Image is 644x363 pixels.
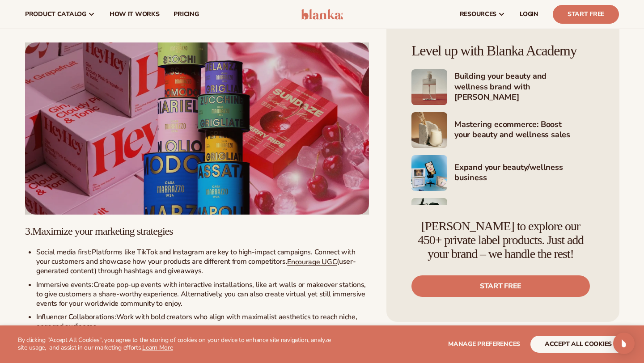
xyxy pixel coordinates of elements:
[448,336,520,353] button: Manage preferences
[530,336,626,353] button: accept all cookies
[18,337,336,352] p: By clicking "Accept All Cookies", you agree to the storing of cookies on your device to enhance s...
[553,5,619,24] a: Start Free
[520,11,538,18] span: LOGIN
[411,219,590,261] h4: [PERSON_NAME] to explore our 450+ private label products. Just add your brand – we handle the rest!
[411,69,594,105] a: Shopify Image 5 Building your beauty and wellness brand with [PERSON_NAME]
[25,42,369,215] img: Maximalism packaging trends in 2025
[411,155,594,191] a: Shopify Image 7 Expand your beauty/wellness business
[454,71,594,103] h4: Building your beauty and wellness brand with [PERSON_NAME]
[36,312,357,331] span: Work with bold creators who align with maximalist aesthetics to reach niche, engaged audiences.
[301,9,343,20] img: logo
[411,198,594,234] a: Shopify Image 8 Marketing your beauty and wellness brand 101
[142,343,173,352] a: Learn More
[25,225,32,237] span: 3.
[36,247,356,266] span: Platforms like TikTok and Instagram are key to high-impact campaigns. Connect with your customers...
[36,280,366,308] span: Create pop-up events with interactive installations, like art walls or makeover stations, to give...
[36,312,116,322] span: Influencer Collaborations:
[287,257,337,266] a: Encourage UGC
[411,112,447,148] img: Shopify Image 6
[36,280,93,290] span: Immersive events:
[411,43,594,59] h4: Level up with Blanka Academy
[613,333,635,354] div: Open Intercom Messenger
[411,155,447,191] img: Shopify Image 7
[36,257,356,276] span: (user-generated content) through hashtags and giveaways.
[174,11,199,18] span: pricing
[110,11,160,18] span: How It Works
[454,119,594,141] h4: Mastering ecommerce: Boost your beauty and wellness sales
[448,340,520,348] span: Manage preferences
[411,198,447,234] img: Shopify Image 8
[460,11,496,18] span: resources
[25,11,86,18] span: product catalog
[454,162,594,184] h4: Expand your beauty/wellness business
[411,69,447,105] img: Shopify Image 5
[411,275,590,297] a: Start free
[411,112,594,148] a: Shopify Image 6 Mastering ecommerce: Boost your beauty and wellness sales
[36,247,92,257] span: Social media first:
[32,225,173,237] span: Maximize your marketing strategies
